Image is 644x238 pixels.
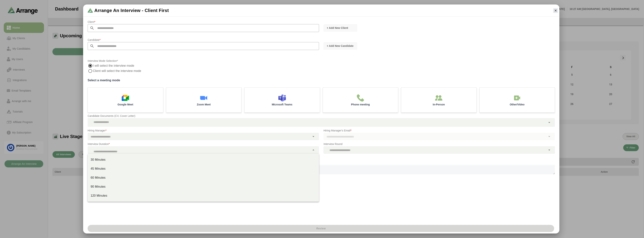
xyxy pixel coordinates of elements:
p: Phone meeting [351,103,370,106]
label: Client will select the interview mode [93,68,142,74]
div: 30 Minutes [91,157,316,162]
p: Interview Round [323,142,555,146]
p: Candidate [88,38,319,42]
img: In-Person [435,94,443,102]
p: Zoom Meet [197,103,211,106]
span: Arrange an Interview - Client First [94,7,169,13]
div: 60 Minutes [91,175,316,180]
img: Phone meeting [357,94,364,102]
p: Interview Mode Selection* [88,59,555,63]
label: I will select the interview mode [93,63,134,68]
p: Hiring Manager [88,128,319,133]
span: + Add New Client [326,26,348,30]
img: Google Meet [122,94,129,102]
label: Select a meeting mode [88,78,555,83]
img: Microsoft Teams [278,94,286,102]
img: Zoom Meet [200,94,207,102]
div: 90 Minutes [91,184,316,189]
p: Interview Duration [88,142,319,146]
p: Google Meet [118,103,133,106]
div: 120 Minutes [91,193,316,198]
p: In-Person [433,103,445,106]
span: + Add New Candidate [326,44,353,48]
p: Other/Video [510,103,525,106]
p: Microsoft Teams [272,103,292,106]
p: Hiring Manager's Email [323,128,555,133]
p: Note from Recruiter (Optional - visible to candidate only) [88,158,555,163]
p: Client [88,20,319,24]
img: In-Person [513,94,521,102]
div: 45 Minutes [91,166,316,171]
button: + Add New Candidate [323,42,357,50]
button: + Add New Client [323,24,357,32]
p: Candidate Documents (CV, Cover Letter) [88,114,555,118]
